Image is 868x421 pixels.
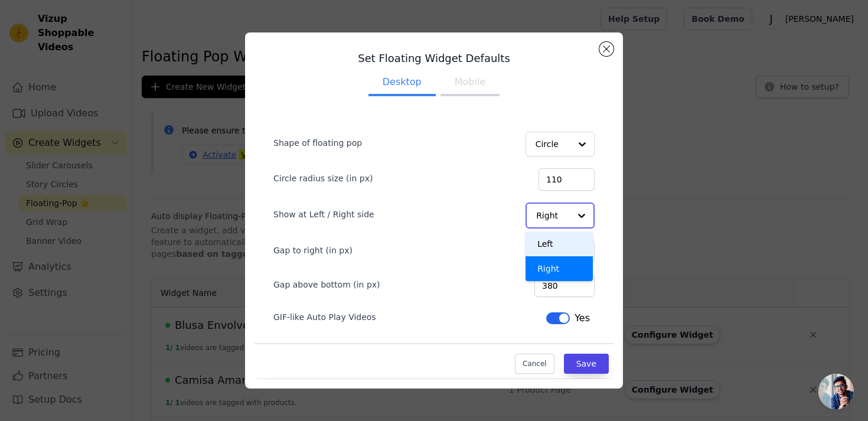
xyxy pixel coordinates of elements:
div: Left [526,231,593,256]
label: Gap to right (in px) [273,244,353,256]
button: Mobile [440,70,500,96]
span: Yes [575,311,590,325]
label: Gap above bottom (in px) [273,279,380,291]
button: Close modal [599,42,614,56]
label: Circle radius size (in px) [273,172,373,184]
button: Save [564,354,609,374]
label: GIF-like Auto Play Videos [273,311,376,323]
label: Show at Left / Right side [273,208,374,220]
div: Right [526,256,593,281]
h3: Set Floating Widget Defaults [254,51,614,66]
button: Cancel [515,354,554,374]
div: Open chat [818,374,854,409]
button: Desktop [368,70,436,96]
label: Shape of floating pop [273,137,362,149]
